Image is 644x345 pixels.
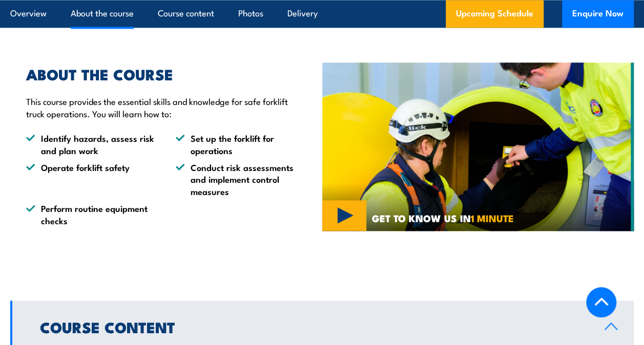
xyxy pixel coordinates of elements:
li: Identify hazards, assess risk and plan work [26,132,157,156]
strong: 1 MINUTE [471,210,514,225]
p: This course provides the essential skills and knowledge for safe forklift truck operations. You w... [26,95,307,119]
li: Perform routine equipment checks [26,202,157,226]
li: Set up the forklift for operations [176,132,307,156]
li: Conduct risk assessments and implement control measures [176,161,307,197]
h2: Course Content [40,319,588,333]
span: GET TO KNOW US IN [372,213,514,223]
h2: ABOUT THE COURSE [26,67,307,80]
li: Operate forklift safety [26,161,157,197]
